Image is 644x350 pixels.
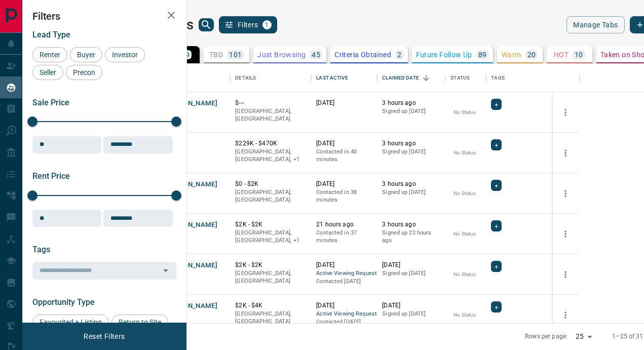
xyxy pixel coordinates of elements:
[316,310,372,319] span: Active Viewing Request
[572,329,596,344] div: 25
[491,220,502,231] div: +
[164,301,217,311] button: [PERSON_NAME]
[316,318,372,326] p: Contacted [DATE]
[316,139,372,148] p: [DATE]
[491,139,502,150] div: +
[382,269,440,278] p: Signed up [DATE]
[263,21,271,28] span: 1
[334,51,391,58] p: Criteria Obtained
[453,149,476,157] p: No Status
[32,47,67,62] div: Renter
[70,47,102,62] div: Buyer
[32,98,69,107] span: Sale Price
[316,220,372,229] p: 21 hours ago
[397,51,401,58] p: 2
[558,307,573,323] button: more
[478,51,487,58] p: 89
[558,226,573,242] button: more
[235,261,306,269] p: $2K - $2K
[502,51,521,58] p: Warm
[316,188,372,204] p: Contacted in 38 minutes
[558,186,573,201] button: more
[495,261,498,271] span: +
[235,139,306,148] p: $229K - $470K
[32,297,95,307] span: Opportunity Type
[495,140,498,150] span: +
[558,267,573,282] button: more
[36,68,60,76] span: Seller
[382,261,440,269] p: [DATE]
[164,99,217,108] button: [PERSON_NAME]
[199,18,214,31] button: search button
[36,318,105,326] span: Favourited a Listing
[73,51,99,59] span: Buyer
[491,64,505,92] div: Tags
[558,145,573,161] button: more
[235,64,256,92] div: Details
[382,310,440,318] p: Signed up [DATE]
[105,47,145,62] div: Investor
[235,180,306,188] p: $0 - $2K
[450,64,470,92] div: Status
[382,229,440,245] p: Signed up 22 hours ago
[235,220,306,229] p: $2K - $2K
[382,220,440,229] p: 3 hours ago
[566,16,624,33] button: Manage Tabs
[316,99,372,107] p: [DATE]
[419,71,433,85] button: Sort
[453,270,476,278] p: No Status
[77,328,131,345] button: Reset Filters
[495,302,498,312] span: +
[382,64,419,92] div: Claimed Date
[416,51,472,58] p: Future Follow Up
[453,311,476,319] p: No Status
[32,10,176,22] h2: Filters
[235,107,306,123] p: [GEOGRAPHIC_DATA], [GEOGRAPHIC_DATA]
[111,315,168,330] div: Return to Site
[316,229,372,245] p: Contacted in 37 minutes
[235,188,306,204] p: [GEOGRAPHIC_DATA], [GEOGRAPHIC_DATA]
[235,148,306,164] p: Toronto
[159,263,173,278] button: Open
[235,99,306,107] p: $---
[115,318,165,326] span: Return to Site
[316,261,372,269] p: [DATE]
[209,51,223,58] p: TBD
[108,51,141,59] span: Investor
[229,51,242,58] p: 101
[491,99,502,110] div: +
[575,51,583,58] p: 10
[382,148,440,156] p: Signed up [DATE]
[382,99,440,107] p: 3 hours ago
[32,171,70,181] span: Rent Price
[453,108,476,116] p: No Status
[164,220,217,230] button: [PERSON_NAME]
[495,99,498,109] span: +
[554,51,569,58] p: HOT
[316,148,372,164] p: Contacted in 40 minutes
[558,105,573,120] button: more
[382,180,440,188] p: 3 hours ago
[382,107,440,115] p: Signed up [DATE]
[66,65,102,80] div: Precon
[382,301,440,310] p: [DATE]
[235,269,306,285] p: [GEOGRAPHIC_DATA], [GEOGRAPHIC_DATA]
[316,301,372,310] p: [DATE]
[491,180,502,191] div: +
[316,180,372,188] p: [DATE]
[525,332,567,341] p: Rows per page:
[32,245,50,254] span: Tags
[32,30,70,40] span: Lead Type
[159,64,230,92] div: Name
[316,64,348,92] div: Last Active
[32,315,109,330] div: Favourited a Listing
[316,278,372,286] p: Contacted [DATE]
[495,180,498,190] span: +
[316,269,372,278] span: Active Viewing Request
[382,139,440,148] p: 3 hours ago
[312,51,320,58] p: 45
[235,229,306,245] p: Toronto
[257,51,306,58] p: Just Browsing
[491,301,502,313] div: +
[230,64,311,92] div: Details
